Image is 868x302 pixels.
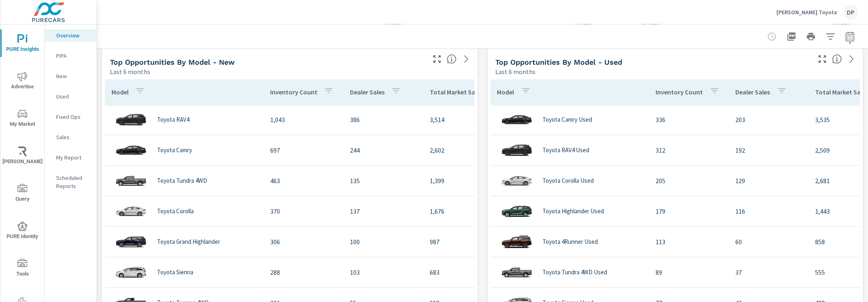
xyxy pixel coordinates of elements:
div: Scheduled Reports [45,172,96,192]
p: Toyota Sienna [157,269,193,276]
p: 370 [270,206,337,216]
p: Total Market Sales [430,88,483,96]
p: Model [497,88,514,96]
p: 288 [270,267,337,277]
p: Toyota RAV4 Used [543,147,590,154]
p: Inventory Count [656,88,703,96]
p: 312 [656,145,723,155]
p: 135 [350,176,417,186]
p: 3,514 [430,115,496,125]
img: glamour [501,230,533,254]
div: Fixed Ops [45,111,96,123]
p: New [56,72,90,80]
p: 192 [736,145,802,155]
img: glamour [115,199,147,223]
div: New [45,70,96,82]
p: Toyota Highlander Used [543,208,604,215]
div: Sales [45,131,96,143]
span: Find the biggest opportunities within your model lineup by seeing how each model is selling in yo... [832,54,842,64]
p: 116 [736,206,802,216]
p: Model [112,88,129,96]
div: Overview [45,29,96,42]
p: Scheduled Reports [56,174,90,190]
p: Toyota Corolla [157,208,194,215]
span: PURE Identity [3,221,42,241]
p: Dealer Sales [736,88,770,96]
p: [PERSON_NAME] Toyota [776,9,837,16]
h5: Top Opportunities by Model - New [110,58,235,66]
p: Toyota Tundra 4WD [157,177,207,184]
p: 463 [270,176,337,186]
span: [PERSON_NAME] [3,147,42,166]
p: 2,602 [430,145,496,155]
button: Make Fullscreen [431,53,444,66]
p: 137 [350,206,417,216]
span: Find the biggest opportunities within your model lineup by seeing how each model is selling in yo... [447,54,457,64]
button: "Export Report to PDF" [783,28,800,45]
p: Toyota Camry Used [543,116,593,123]
p: Toyota RAV4 [157,116,189,123]
button: Make Fullscreen [816,53,829,66]
p: Inventory Count [270,88,317,96]
span: Advertise [3,72,42,92]
p: Last 6 months [496,67,536,77]
p: Used [56,92,90,101]
img: glamour [115,138,147,162]
p: Fixed Ops [56,113,90,121]
div: Used [45,90,96,103]
img: glamour [501,107,533,132]
div: PIPA [45,50,96,62]
button: Print Report [803,28,819,45]
button: Select Date Range [842,28,858,45]
img: glamour [501,169,533,193]
p: 306 [270,237,337,247]
p: 697 [270,145,337,155]
p: 386 [350,115,417,125]
p: Overview [56,31,90,39]
p: 203 [736,115,802,125]
p: 683 [430,267,496,277]
p: 205 [656,176,723,186]
p: 987 [430,237,496,247]
p: Toyota 4Runner Used [543,238,598,245]
p: Toyota Grand Highlander [157,238,220,245]
p: 100 [350,237,417,247]
span: Query [3,184,42,204]
p: Sales [56,133,90,141]
p: Toyota Corolla Used [543,177,594,184]
a: See more details in report [845,53,858,66]
img: glamour [115,260,147,284]
p: 103 [350,267,417,277]
h5: Top Opportunities by Model - Used [496,58,623,66]
p: My Report [56,153,90,162]
p: 1,043 [270,115,337,125]
button: Apply Filters [822,28,839,45]
img: glamour [501,199,533,223]
p: 89 [656,267,723,277]
p: 1,676 [430,206,496,216]
p: 129 [736,176,802,186]
p: 1,399 [430,176,496,186]
p: 60 [736,237,802,247]
p: Toyota Tundra 4WD Used [543,269,608,276]
p: PIPA [56,52,90,60]
p: 336 [656,115,723,125]
div: My Report [45,151,96,164]
img: glamour [115,169,147,193]
img: glamour [115,107,147,132]
div: DP [844,5,858,20]
p: 244 [350,145,417,155]
p: 179 [656,206,723,216]
p: Toyota Camry [157,147,192,154]
img: glamour [501,138,533,162]
p: Dealer Sales [350,88,385,96]
span: My Market [3,109,42,129]
span: PURE Insights [3,34,42,54]
p: 113 [656,237,723,247]
a: See more details in report [460,53,473,66]
span: Tools [3,259,42,279]
img: glamour [115,230,147,254]
p: Last 6 months [110,67,150,77]
img: glamour [501,260,533,284]
p: 37 [736,267,802,277]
